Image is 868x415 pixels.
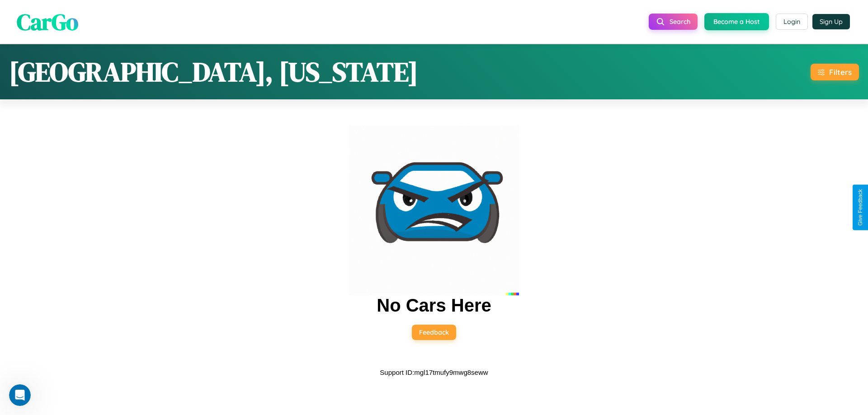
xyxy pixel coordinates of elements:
span: CarGo [17,6,78,37]
div: Filters [829,67,852,77]
iframe: Intercom live chat [9,384,31,406]
img: car [349,126,519,295]
p: Support ID: mgl17tmufy9mwg8seww [380,366,488,378]
button: Search [649,14,698,30]
h1: [GEOGRAPHIC_DATA], [US_STATE] [9,53,418,90]
h2: No Cars Here [377,295,491,316]
button: Become a Host [704,13,769,30]
span: Search [670,18,690,26]
button: Filters [811,64,859,80]
button: Feedback [412,325,456,340]
div: Give Feedback [857,189,863,226]
button: Login [776,14,808,30]
button: Sign Up [812,14,850,29]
